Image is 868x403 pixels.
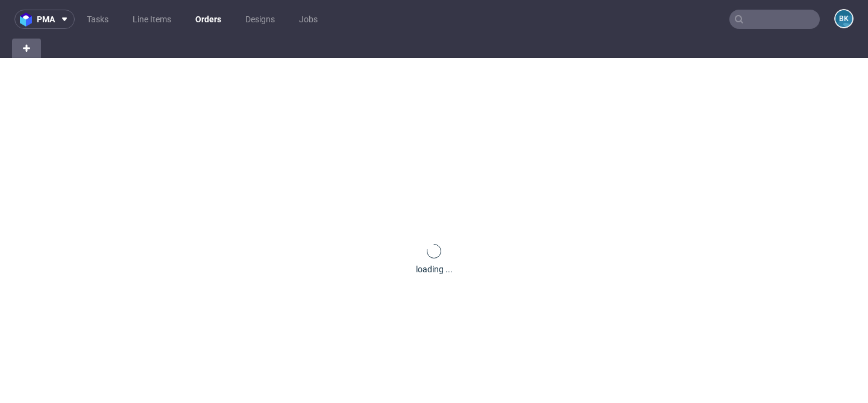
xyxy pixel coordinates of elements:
[20,13,37,27] img: logo
[292,10,325,29] a: Jobs
[238,10,282,29] a: Designs
[80,10,116,29] a: Tasks
[188,10,228,29] a: Orders
[37,15,55,23] span: pma
[14,10,75,29] button: pma
[835,10,852,27] figcaption: BK
[125,10,178,29] a: Line Items
[416,263,453,275] div: loading ...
